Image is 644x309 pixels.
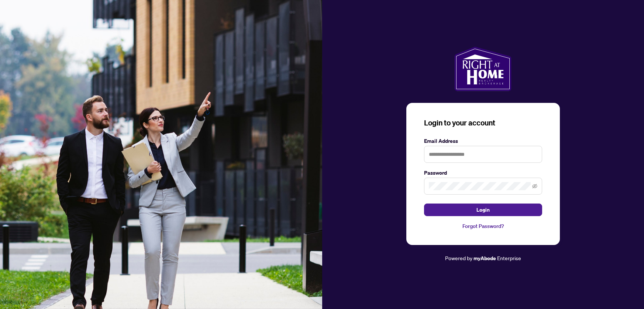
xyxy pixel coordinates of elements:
[454,47,512,91] img: ma-logo
[424,169,542,177] label: Password
[424,204,542,216] button: Login
[424,222,542,230] a: Forgot Password?
[445,255,472,261] span: Powered by
[424,118,542,128] h3: Login to your account
[476,204,490,216] span: Login
[473,254,496,262] a: myAbode
[532,184,537,189] span: eye-invisible
[497,255,521,261] span: Enterprise
[424,137,542,145] label: Email Address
